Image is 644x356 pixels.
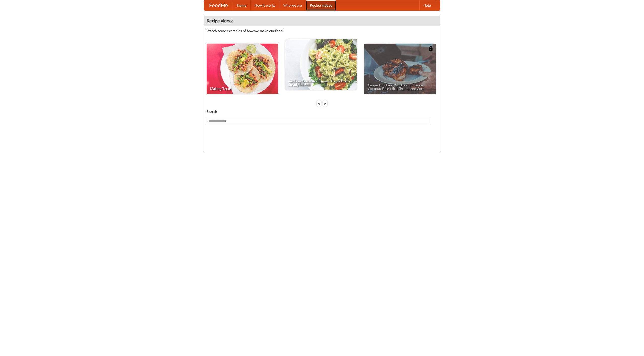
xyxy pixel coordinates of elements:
p: Watch some examples of how we make our food! [207,28,437,33]
h5: Search [207,109,437,114]
a: An Easy, Summery Tomato Pasta That's Ready for Fall [285,39,357,90]
div: » [323,100,327,107]
a: Who we are [279,0,306,10]
a: FoodMe [204,0,233,10]
div: « [317,100,321,107]
a: How it works [251,0,279,10]
span: An Easy, Summery Tomato Pasta That's Ready for Fall [289,79,353,86]
img: 483408.png [428,46,433,51]
span: Making Tacos [210,87,274,90]
a: Recipe videos [306,0,336,10]
a: Home [233,0,251,10]
a: Help [419,0,435,10]
a: Making Tacos [207,44,278,94]
h4: Recipe videos [204,16,440,26]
